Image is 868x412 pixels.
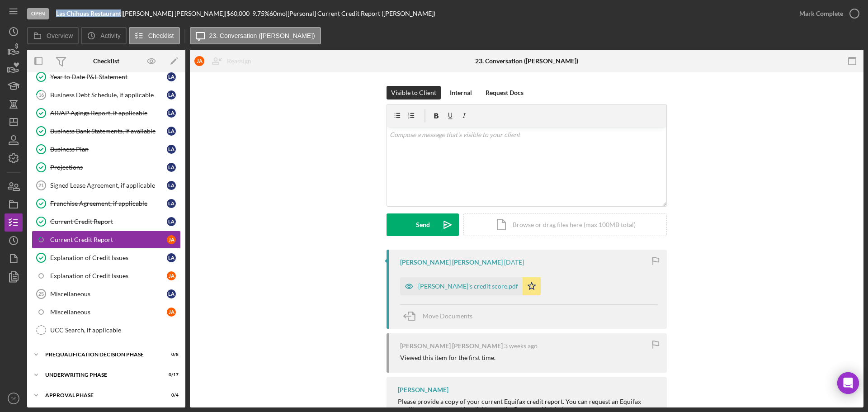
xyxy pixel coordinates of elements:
[50,146,167,153] div: Business Plan
[45,352,156,357] div: Prequalification Decision Phase
[504,259,524,266] time: 2025-08-19 17:07
[32,68,181,86] a: Year to Date P&L StatementLA
[162,393,179,398] div: 0 / 4
[252,10,269,17] div: 9.75 %
[93,57,119,65] div: Checklist
[167,253,176,262] div: L A
[27,27,79,44] button: Overview
[227,52,251,70] div: Reassign
[416,213,430,236] div: Send
[32,158,181,176] a: ProjectionsLA
[100,32,120,39] label: Activity
[162,372,179,378] div: 0 / 17
[47,32,73,39] label: Overview
[486,86,524,99] div: Request Docs
[32,267,181,285] a: Explanation of Credit IssuesJA
[400,305,481,327] button: Move Documents
[167,127,176,136] div: L A
[190,52,260,70] button: JAReassign
[50,272,167,279] div: Explanation of Credit Issues
[209,32,315,39] label: 23. Conversation ([PERSON_NAME])
[398,386,448,393] div: [PERSON_NAME]
[129,27,180,44] button: Checklist
[50,164,167,171] div: Projections
[32,104,181,122] a: AR/AP Agings Report, if applicableLA
[45,393,156,398] div: Approval Phase
[32,321,181,339] a: UCC Search, if applicable
[50,308,167,316] div: Miscellaneous
[799,5,843,23] div: Mark Complete
[38,183,44,188] tspan: 21
[387,86,441,99] button: Visible to Client
[790,5,863,23] button: Mark Complete
[10,396,16,401] text: DS
[400,277,541,295] button: [PERSON_NAME]’s credit score.pdf
[450,86,472,99] div: Internal
[148,32,174,39] label: Checklist
[194,56,204,66] div: J A
[32,86,181,104] a: 16Business Debt Schedule, if applicableLA
[387,213,459,236] button: Send
[391,86,436,99] div: Visible to Client
[32,122,181,140] a: Business Bank Statements, if availableLA
[167,271,176,280] div: J A
[50,290,167,298] div: Miscellaneous
[50,73,167,81] div: Year to Date P&L Statement
[162,352,179,357] div: 0 / 8
[167,145,176,154] div: L A
[167,181,176,190] div: L A
[167,217,176,226] div: L A
[50,254,167,261] div: Explanation of Credit Issues
[400,354,495,361] div: Viewed this item for the first time.
[167,308,176,317] div: J A
[27,8,49,19] div: Open
[32,303,181,321] a: MiscellaneousJA
[504,342,538,350] time: 2025-08-15 17:03
[400,342,503,350] div: [PERSON_NAME] [PERSON_NAME]
[167,109,176,118] div: L A
[418,283,518,290] div: [PERSON_NAME]’s credit score.pdf
[56,10,123,17] div: |
[32,194,181,213] a: Franchise Agreement, if applicableLA
[32,285,181,303] a: 25MiscellaneousLA
[423,312,472,320] span: Move Documents
[45,372,156,378] div: Underwriting Phase
[50,327,180,334] div: UCC Search, if applicable
[50,182,167,189] div: Signed Lease Agreement, if applicable
[50,236,167,243] div: Current Credit Report
[5,389,23,407] button: DS
[32,176,181,194] a: 21Signed Lease Agreement, if applicableLA
[38,291,44,297] tspan: 25
[123,10,226,17] div: [PERSON_NAME] [PERSON_NAME] |
[190,27,321,44] button: 23. Conversation ([PERSON_NAME])
[167,90,176,99] div: L A
[226,9,250,17] span: $60,000
[50,200,167,207] div: Franchise Agreement, if applicable
[50,218,167,225] div: Current Credit Report
[167,289,176,298] div: L A
[167,72,176,81] div: L A
[837,372,859,394] div: Open Intercom Messenger
[445,86,476,99] button: Internal
[50,109,167,117] div: AR/AP Agings Report, if applicable
[50,91,167,99] div: Business Debt Schedule, if applicable
[269,10,286,17] div: 60 mo
[32,249,181,267] a: Explanation of Credit IssuesLA
[81,27,126,44] button: Activity
[32,213,181,231] a: Current Credit ReportLA
[167,235,176,244] div: J A
[50,128,167,135] div: Business Bank Statements, if available
[400,259,503,266] div: [PERSON_NAME] [PERSON_NAME]
[286,10,435,17] div: | [Personal] Current Credit Report ([PERSON_NAME])
[167,163,176,172] div: L A
[32,231,181,249] a: Current Credit ReportJA
[481,86,528,99] button: Request Docs
[56,9,121,17] b: Las Chihuas Restaurant
[38,92,44,98] tspan: 16
[167,199,176,208] div: L A
[475,57,578,65] div: 23. Conversation ([PERSON_NAME])
[32,140,181,158] a: Business PlanLA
